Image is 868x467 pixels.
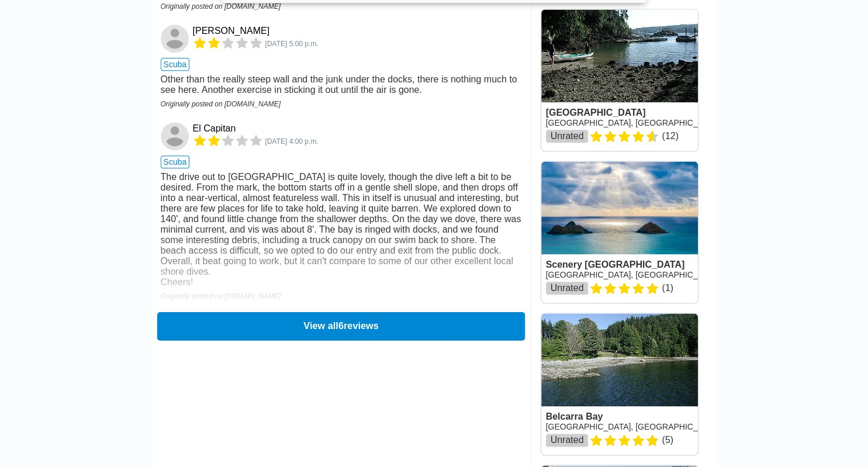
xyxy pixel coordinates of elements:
span: 3443 [265,137,319,146]
img: Scott Thiessen [161,25,189,53]
div: Other than the really steep wall and the junk under the docks, there is nothing much to see here.... [161,74,521,95]
span: 2514 [265,40,319,48]
a: El Capitan [193,123,236,134]
button: View all6reviews [157,312,524,340]
div: Originally posted on [DOMAIN_NAME] [161,292,521,300]
div: Originally posted on [DOMAIN_NAME] [161,100,521,108]
a: El Capitan [161,122,191,150]
span: scuba [161,155,190,168]
a: [PERSON_NAME] [193,26,270,36]
div: Originally posted on [DOMAIN_NAME] [161,2,521,11]
div: The drive out to [GEOGRAPHIC_DATA] is quite lovely, though the dive left a bit to be desired. Fro... [161,172,521,288]
span: scuba [161,58,190,71]
img: El Capitan [161,122,189,150]
a: Scott Thiessen [161,25,191,53]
